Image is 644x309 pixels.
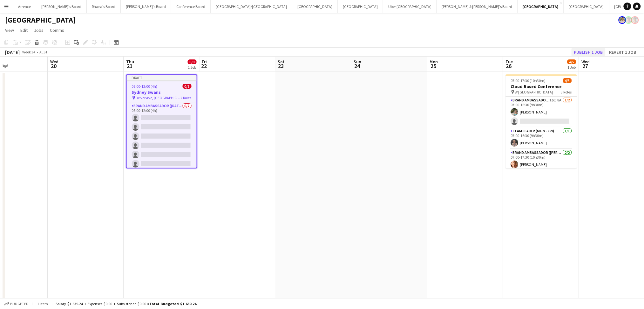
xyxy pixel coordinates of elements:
[35,301,50,306] span: 1 item
[518,0,564,13] button: [GEOGRAPHIC_DATA]
[56,301,196,306] div: Salary $1 639.24 + Expenses $0.00 + Subsistence $0.00 =
[564,0,609,13] button: [GEOGRAPHIC_DATA]
[211,0,292,13] button: [GEOGRAPHIC_DATA]/[GEOGRAPHIC_DATA]
[338,0,383,13] button: [GEOGRAPHIC_DATA]
[36,0,87,13] button: [PERSON_NAME]'s Board
[631,16,639,24] app-user-avatar: Victoria Hunt
[625,16,633,24] app-user-avatar: Victoria Hunt
[13,0,36,13] button: Arrence
[383,0,437,13] button: Uber [GEOGRAPHIC_DATA]
[10,302,29,306] span: Budgeted
[619,16,626,24] app-user-avatar: Arrence Torres
[171,0,211,13] button: Conference Board
[437,0,518,13] button: [PERSON_NAME] & [PERSON_NAME]'s Board
[87,0,121,13] button: Rhaea's Board
[149,301,196,306] span: Total Budgeted $1 639.24
[3,300,30,307] button: Budgeted
[292,0,338,13] button: [GEOGRAPHIC_DATA]
[121,0,171,13] button: [PERSON_NAME]'s Board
